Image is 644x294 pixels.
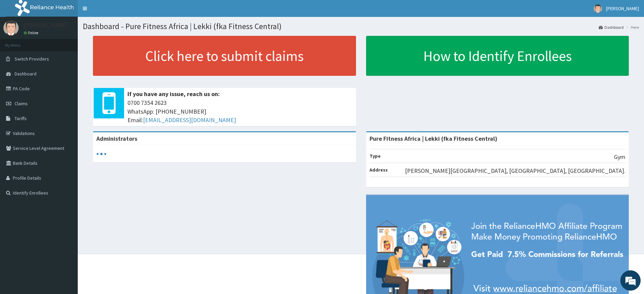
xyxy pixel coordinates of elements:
[624,24,639,30] li: Here
[3,20,19,36] img: User Image
[96,135,137,142] b: Administrators
[15,56,49,62] span: Switch Providers
[15,115,27,121] span: Tariffs
[93,36,356,76] a: Click here to submit claims
[143,116,236,124] a: [EMAIL_ADDRESS][DOMAIN_NAME]
[594,4,602,13] img: User Image
[405,166,625,175] p: [PERSON_NAME][GEOGRAPHIC_DATA], [GEOGRAPHIC_DATA], [GEOGRAPHIC_DATA].
[15,100,28,107] span: Claims
[24,30,40,35] a: Online
[15,71,37,77] span: Dashboard
[369,153,381,159] b: Type
[96,149,106,159] svg: audio-loading
[24,22,68,28] p: [PERSON_NAME]
[599,24,624,30] a: Dashboard
[127,98,353,125] span: 0700 7354 2623 WhatsApp: [PHONE_NUMBER] Email:
[127,90,220,98] b: If you have any issue, reach us on:
[369,135,497,142] strong: Pure Fitness Africa | Lekki (fka Fitness Central)
[83,22,639,31] h1: Dashboard - Pure Fitness Africa | Lekki (fka Fitness Central)
[366,36,629,76] a: How to Identify Enrollees
[369,167,388,173] b: Address
[614,153,625,161] p: Gym
[606,5,639,12] span: [PERSON_NAME]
